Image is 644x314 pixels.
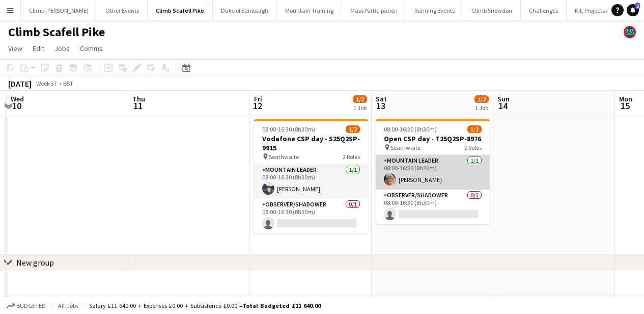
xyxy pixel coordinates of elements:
[253,100,262,112] span: 12
[618,100,632,112] span: 15
[627,4,639,16] a: 2
[496,100,510,112] span: 14
[384,125,437,133] span: 08:00-16:30 (8h30m)
[376,94,387,103] span: Sat
[353,95,367,103] span: 1/2
[346,125,360,133] span: 1/2
[16,257,54,268] div: New group
[89,302,321,309] div: Salary £11 640.00 + Expenses £0.00 + Subsistence £0.00 =
[21,1,97,20] button: Climb [PERSON_NAME]
[11,94,24,103] span: Wed
[132,94,145,103] span: Thu
[467,125,482,133] span: 1/2
[76,42,107,55] a: Comms
[624,26,636,38] app-user-avatar: Staff RAW Adventures
[254,199,368,233] app-card-role: Observer/Shadower0/108:00-16:30 (8h30m)
[148,1,213,20] button: Climb Scafell Pike
[213,1,277,20] button: Duke of Edinburgh
[343,153,360,161] span: 2 Roles
[54,44,70,53] span: Jobs
[567,1,642,20] button: Kit, Projects and Office
[8,24,105,40] h1: Climb Scafell Pike
[463,1,521,20] button: Climb Snowdon
[8,44,22,53] span: View
[474,95,489,103] span: 1/2
[131,100,145,112] span: 11
[97,1,148,20] button: Other Events
[80,44,103,53] span: Comms
[56,302,80,309] span: All jobs
[16,302,46,309] span: Budgeted
[277,1,342,20] button: Mountain Training
[262,125,315,133] span: 08:00-16:30 (8h30m)
[269,153,299,161] span: Seathwaite
[50,42,74,55] a: Jobs
[376,155,490,190] app-card-role: Mountain Leader1/108:00-16:30 (8h30m)[PERSON_NAME]
[635,3,640,9] span: 2
[34,80,59,87] span: Week 37
[376,134,490,143] h3: Open CSP day - T25Q2SP-8976
[5,300,47,311] button: Budgeted
[63,80,73,87] div: BST
[254,119,368,233] app-job-card: 08:00-16:30 (8h30m)1/2Vodafone CSP day - S25Q2SP-9915 Seathwaite2 RolesMountain Leader1/108:00-16...
[406,1,463,20] button: Running Events
[390,144,421,151] span: Seathwaite
[475,104,488,112] div: 1 Job
[376,119,490,224] app-job-card: 08:00-16:30 (8h30m)1/2Open CSP day - T25Q2SP-8976 Seathwaite2 RolesMountain Leader1/108:00-16:30 ...
[33,44,44,53] span: Edit
[254,134,368,152] h3: Vodafone CSP day - S25Q2SP-9915
[521,1,567,20] button: Challenges
[342,1,406,20] button: Mass Participation
[497,94,510,103] span: Sun
[619,94,632,103] span: Mon
[9,100,24,112] span: 10
[376,190,490,224] app-card-role: Observer/Shadower0/108:00-16:30 (8h30m)
[29,42,48,55] a: Edit
[464,144,482,151] span: 2 Roles
[353,104,367,112] div: 1 Job
[242,302,321,309] span: Total Budgeted £11 640.00
[254,94,262,103] span: Fri
[374,100,387,112] span: 13
[254,164,368,199] app-card-role: Mountain Leader1/108:00-16:30 (8h30m)[PERSON_NAME]
[4,42,26,55] a: View
[8,78,32,89] div: [DATE]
